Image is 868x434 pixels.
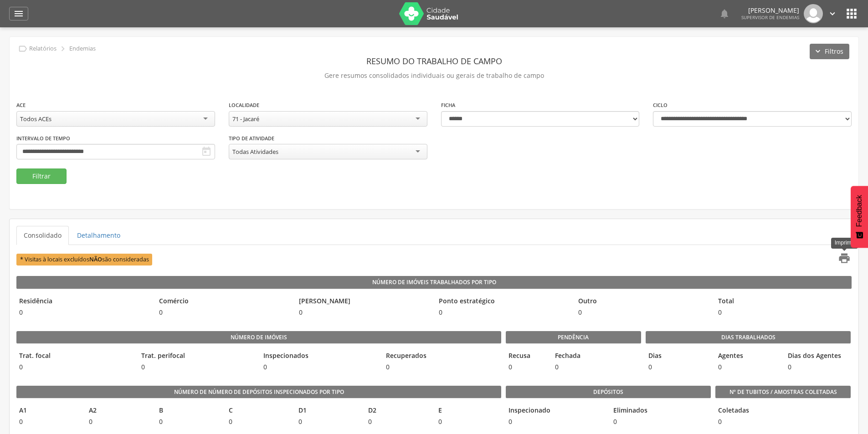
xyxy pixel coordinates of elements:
[296,308,431,317] span: 0
[436,417,501,426] span: 0
[16,417,82,426] span: 0
[436,406,501,416] legend: E
[575,296,711,307] legend: Outro
[16,406,82,416] legend: A1
[715,308,851,317] span: 0
[20,115,51,123] div: Todos ACEs
[226,406,291,416] legend: C
[16,276,852,289] legend: Número de Imóveis Trabalhados por Tipo
[16,308,152,317] span: 0
[832,252,851,267] a: Imprimir
[785,351,850,362] legend: Dias dos Agentes
[741,7,799,14] p: [PERSON_NAME]
[715,386,851,398] legend: Nº de Tubitos / Amostras coletadas
[810,44,849,59] button: Filtros
[552,351,594,362] legend: Fechada
[855,195,863,227] span: Feedback
[646,331,851,344] legend: Dias Trabalhados
[575,308,711,317] span: 0
[844,6,859,21] i: 
[229,102,259,109] label: Localidade
[9,7,28,20] a: 
[831,238,858,248] div: Imprimir
[13,8,24,19] i: 
[611,406,711,416] legend: Eliminados
[16,296,152,307] legend: Residência
[383,363,501,372] span: 0
[719,8,730,19] i: 
[156,308,292,317] span: 0
[296,417,361,426] span: 0
[16,226,69,245] a: Consolidado
[715,417,723,426] span: 0
[16,363,134,372] span: 0
[715,363,781,372] span: 0
[229,135,274,142] label: Tipo de Atividade
[89,255,102,263] b: NÃO
[646,363,711,372] span: 0
[506,363,548,372] span: 0
[86,417,151,426] span: 0
[226,417,291,426] span: 0
[365,417,431,426] span: 0
[827,9,837,19] i: 
[29,45,56,52] p: Relatórios
[69,45,96,52] p: Endemias
[16,69,852,82] p: Gere resumos consolidados individuais ou gerais de trabalho de campo
[506,351,548,362] legend: Recusa
[653,102,668,109] label: Ciclo
[156,417,221,426] span: 0
[232,115,259,123] div: 71 - Jacaré
[16,351,134,362] legend: Trat. focal
[506,406,606,416] legend: Inspecionado
[16,102,26,109] label: ACE
[139,363,256,372] span: 0
[506,331,641,344] legend: Pendência
[86,406,151,416] legend: A2
[139,351,256,362] legend: Trat. perifocal
[715,406,723,416] legend: Coletadas
[18,44,28,54] i: 
[436,296,571,307] legend: Ponto estratégico
[785,363,850,372] span: 0
[16,386,501,398] legend: Número de Número de Depósitos Inspecionados por Tipo
[16,135,70,142] label: Intervalo de Tempo
[506,417,606,426] span: 0
[16,53,852,69] header: Resumo do Trabalho de Campo
[552,363,594,372] span: 0
[201,146,212,157] i: 
[715,296,851,307] legend: Total
[383,351,501,362] legend: Recuperados
[261,363,378,372] span: 0
[16,168,67,184] button: Filtrar
[232,148,278,156] div: Todas Atividades
[827,4,837,23] a: 
[506,386,711,398] legend: Depósitos
[16,331,501,344] legend: Número de imóveis
[156,296,292,307] legend: Comércio
[261,351,378,362] legend: Inspecionados
[715,351,781,362] legend: Agentes
[851,186,868,248] button: Feedback - Mostrar pesquisa
[646,351,711,362] legend: Dias
[296,296,431,307] legend: [PERSON_NAME]
[58,44,68,54] i: 
[611,417,711,426] span: 0
[838,252,851,265] i: 
[296,406,361,416] legend: D1
[70,226,128,245] a: Detalhamento
[16,254,152,265] span: * Visitas à locais excluídos são consideradas
[741,14,799,20] span: Supervisor de Endemias
[441,102,455,109] label: Ficha
[365,406,431,416] legend: D2
[156,406,221,416] legend: B
[436,308,571,317] span: 0
[719,4,730,23] a: 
